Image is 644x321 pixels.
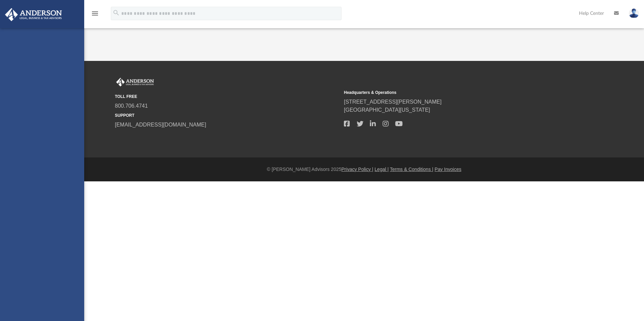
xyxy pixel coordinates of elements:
small: Headquarters & Operations [344,90,568,96]
small: SUPPORT [115,112,339,118]
a: Pay Invoices [434,167,461,172]
a: Privacy Policy | [342,167,374,172]
img: User Pic [629,8,639,18]
img: Anderson Advisors Platinum Portal [3,8,64,21]
i: search [112,9,120,16]
a: Terms & Conditions | [390,167,433,172]
i: menu [91,9,99,17]
a: [GEOGRAPHIC_DATA][US_STATE] [344,107,430,113]
a: Legal | [375,167,389,172]
a: [EMAIL_ADDRESS][DOMAIN_NAME] [115,122,206,128]
div: © [PERSON_NAME] Advisors 2025 [84,166,644,173]
small: TOLL FREE [115,94,339,100]
img: Anderson Advisors Platinum Portal [115,78,155,86]
a: [STREET_ADDRESS][PERSON_NAME] [344,99,442,105]
a: 800.706.4741 [115,103,148,109]
a: menu [91,13,99,17]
